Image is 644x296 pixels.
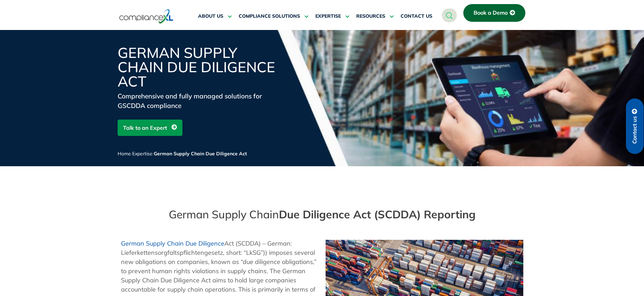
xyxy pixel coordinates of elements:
a: RESOURCES [356,8,394,25]
span: ABOUT US [198,13,223,19]
h1: German Supply Chain Due Diligence Act [118,46,281,89]
a: COMPLIANCE SOLUTIONS [239,8,309,25]
a: German Supply Chain Due Diligence [121,239,224,247]
a: EXPERTISE [315,8,349,25]
span: Book a Demo [474,10,508,16]
a: Expertise [132,151,152,157]
span: Due Diligence Act (SCDDA) Reporting [279,207,476,221]
div: Comprehensive and fully managed solutions for GSCDDA compliance [118,91,281,110]
a: ABOUT US [198,8,232,25]
span: COMPLIANCE SOLUTIONS [239,13,300,19]
a: Home [118,151,131,157]
a: Book a Demo [463,4,525,22]
a: Talk to an Expert [118,120,182,136]
span: Contact us [632,116,638,144]
span: CONTACT US [401,13,432,19]
a: CONTACT US [401,8,432,25]
span: Talk to an Expert [123,121,167,134]
img: logo-one.svg [119,9,174,24]
span: / / [118,151,247,157]
a: Contact us [626,98,644,154]
div: German Supply Chain [118,207,527,222]
span: EXPERTISE [315,13,341,19]
a: navsearch-button [442,9,457,22]
span: German Supply Chain Due Diligence Act [154,151,247,157]
span: RESOURCES [356,13,385,19]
